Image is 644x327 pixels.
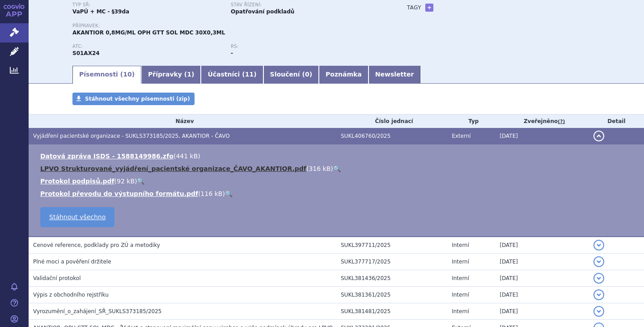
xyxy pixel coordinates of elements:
[593,240,604,251] button: detail
[593,256,604,267] button: detail
[447,115,495,128] th: Typ
[29,115,336,128] th: Název
[245,71,254,78] span: 11
[495,270,589,287] td: [DATE]
[72,93,195,105] a: Stáhnout všechny písemnosti (zip)
[593,131,604,141] button: detail
[593,289,604,300] button: detail
[72,8,129,15] strong: VaPÚ + MC - §39da
[72,23,389,29] p: Přípravek:
[176,153,198,160] span: 441 kB
[336,237,447,254] td: SUKL397711/2025
[72,50,100,56] strong: POLYHEXANID
[495,254,589,270] td: [DATE]
[231,8,294,15] strong: Opatřování podkladů
[33,242,160,248] span: Cenové reference, podklady pro ZÚ a metodiky
[72,30,225,36] span: AKANTIOR 0,8MG/ML OPH GTT SOL MDC 30X0,3ML
[336,128,447,144] td: SUKL406760/2025
[495,115,589,128] th: Zveřejněno
[336,287,447,303] td: SUKL381361/2025
[495,128,589,144] td: [DATE]
[40,153,174,160] a: Datová zpráva ISDS - 1588149986.zfo
[593,306,604,317] button: detail
[72,66,141,84] a: Písemnosti (10)
[231,44,380,49] p: RS:
[336,270,447,287] td: SUKL381436/2025
[558,119,565,125] abbr: (?)
[452,275,469,281] span: Interní
[319,66,369,84] a: Poznámka
[452,308,469,314] span: Interní
[452,133,470,139] span: Externí
[407,2,421,13] h3: Tagy
[495,303,589,320] td: [DATE]
[117,178,135,185] span: 92 kB
[593,273,604,284] button: detail
[33,292,109,298] span: Výpis z obchodního rejstříku
[336,115,447,128] th: Číslo jednací
[201,190,223,197] span: 116 kB
[309,165,330,172] span: 316 kB
[123,71,131,78] span: 10
[231,2,380,8] p: Stav řízení:
[201,66,263,84] a: Účastníci (11)
[40,177,635,186] li: ( )
[452,242,469,248] span: Interní
[72,44,222,49] p: ATC:
[263,66,319,84] a: Sloučení (0)
[336,303,447,320] td: SUKL381481/2025
[137,178,144,185] a: 🔍
[452,292,469,298] span: Interní
[40,165,306,172] a: LPVO Strukturované_vyjádření_pacientské organizace_ČAVO_AKANTIOR.pdf
[40,152,635,161] li: ( )
[333,165,341,172] a: 🔍
[225,190,233,197] a: 🔍
[187,71,191,78] span: 1
[369,66,421,84] a: Newsletter
[305,71,309,78] span: 0
[40,178,114,185] a: Protokol podpisů.pdf
[336,254,447,270] td: SUKL377717/2025
[495,237,589,254] td: [DATE]
[33,259,111,265] span: Plné moci a pověření držitele
[40,190,198,197] a: Protokol převodu do výstupního formátu.pdf
[589,115,644,128] th: Detail
[452,259,469,265] span: Interní
[231,50,233,56] strong: -
[33,133,230,139] span: Vyjádření pacientské organizace - SUKLS373185/2025, AKANTIOR - ČAVO
[85,96,190,102] span: Stáhnout všechny písemnosti (zip)
[40,207,114,227] a: Stáhnout všechno
[495,287,589,303] td: [DATE]
[141,66,201,84] a: Přípravky (1)
[40,164,635,173] li: ( )
[33,275,81,281] span: Validační protokol
[425,4,433,12] a: +
[40,189,635,198] li: ( )
[72,2,222,8] p: Typ SŘ:
[33,308,161,314] span: Vyrozumění_o_zahájení_SŘ_SUKLS373185/2025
